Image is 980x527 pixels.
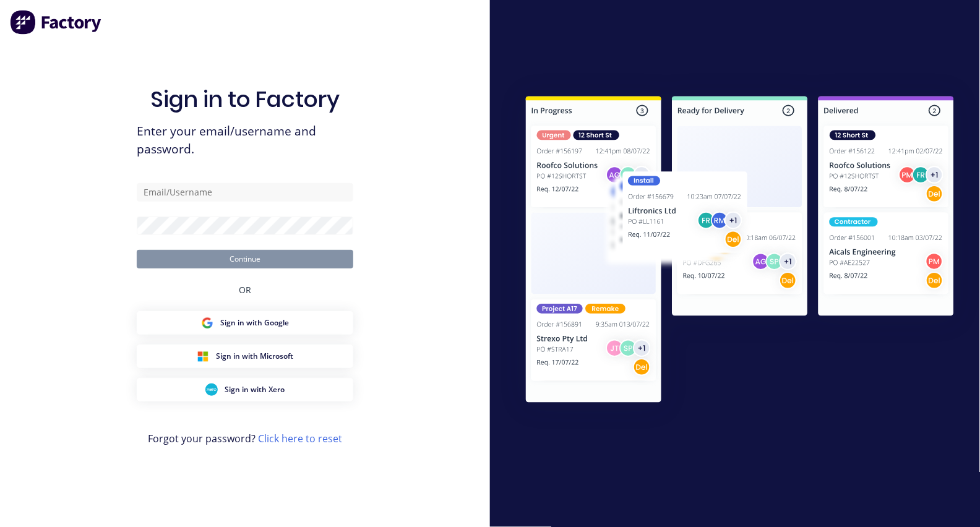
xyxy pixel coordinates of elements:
span: Sign in with Google [221,317,290,328]
img: Sign in [500,72,980,431]
h1: Sign in to Factory [150,86,340,113]
span: Sign in with Microsoft [217,351,294,362]
button: Continue [137,250,353,268]
span: Sign in with Xero [225,384,285,395]
button: Google Sign inSign in with Google [137,311,353,335]
img: Google Sign in [201,317,213,329]
span: Enter your email/username and password. [137,122,353,158]
div: OR [239,268,251,311]
button: Xero Sign inSign in with Xero [137,378,353,401]
a: Click here to reset [258,432,342,445]
input: Email/Username [137,183,353,202]
img: Factory [10,10,103,35]
img: Microsoft Sign in [197,350,209,362]
span: Forgot your password? [148,431,342,446]
button: Microsoft Sign inSign in with Microsoft [137,345,353,368]
img: Xero Sign in [205,383,218,396]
